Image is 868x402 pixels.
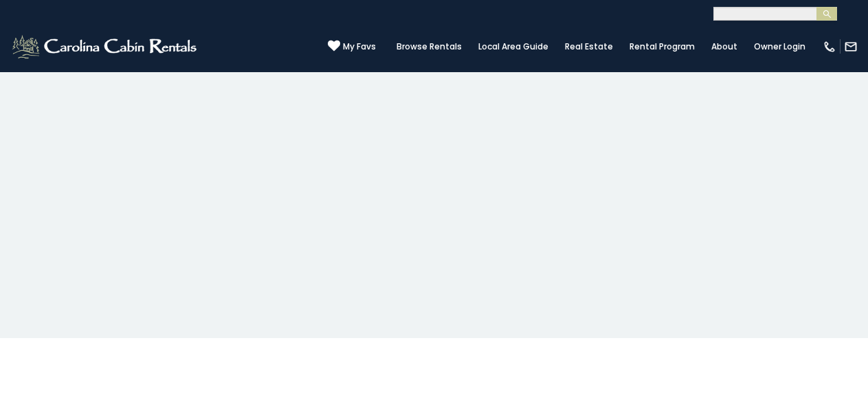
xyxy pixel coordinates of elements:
[823,40,836,54] img: phone-regular-white.png
[623,37,702,56] a: Rental Program
[328,40,376,54] a: My Favs
[390,37,469,56] a: Browse Rentals
[844,40,858,54] img: mail-regular-white.png
[471,37,555,56] a: Local Area Guide
[747,37,812,56] a: Owner Login
[343,41,376,53] span: My Favs
[558,37,620,56] a: Real Estate
[704,37,744,56] a: About
[10,33,201,60] img: White-1-2.png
